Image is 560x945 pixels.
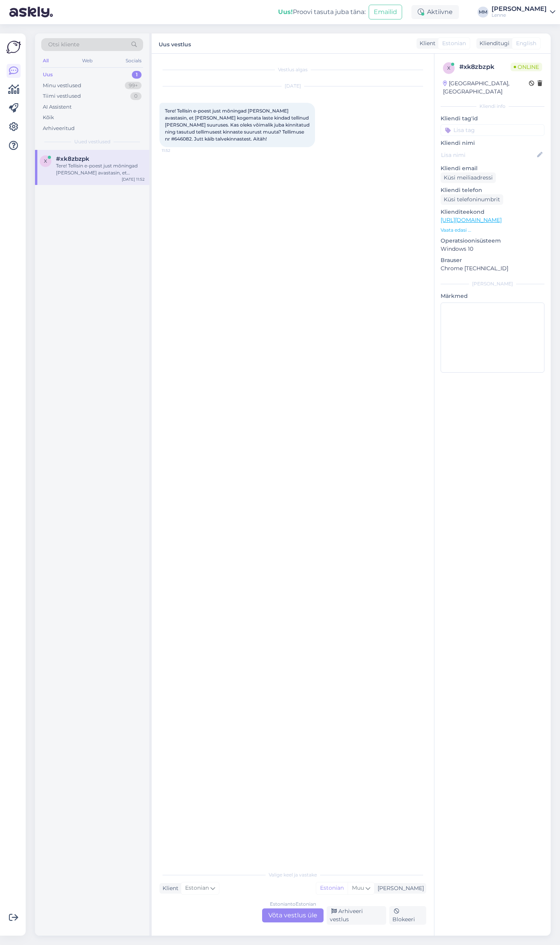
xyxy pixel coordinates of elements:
div: [PERSON_NAME] [441,280,544,287]
div: Küsi meiliaadressi [441,172,496,183]
div: All [41,56,50,66]
div: Proovi tasuta juba täna: [278,7,366,17]
p: Klienditeekond [441,208,544,216]
div: Arhiveeritud [43,125,75,132]
label: Uus vestlus [159,38,191,49]
p: Chrome [TECHNICAL_ID] [441,264,544,273]
div: 0 [130,92,142,100]
div: Valige keel ja vastake [159,871,426,878]
span: Otsi kliente [48,40,79,49]
b: Uus! [278,8,293,16]
img: Askly Logo [6,40,21,55]
div: Tiimi vestlused [43,92,81,100]
a: [PERSON_NAME]Lenne [492,6,555,18]
div: [DATE] [159,83,426,90]
div: Võta vestlus üle [262,908,324,922]
div: Web [80,56,94,66]
span: x [44,158,47,164]
div: Minu vestlused [43,82,81,90]
input: Lisa nimi [441,151,535,159]
div: Klienditugi [476,39,509,48]
span: Estonian [442,39,466,48]
p: Brauser [441,256,544,264]
div: Uus [43,71,53,79]
div: Tere! Tellisin e-poest just mõningad [PERSON_NAME] avastasin, et [PERSON_NAME] kogemata laste kin... [56,162,145,176]
p: Kliendi email [441,164,544,172]
button: Emailid [369,5,402,19]
div: [PERSON_NAME] [492,6,547,12]
span: Uued vestlused [74,138,110,145]
a: [URL][DOMAIN_NAME] [441,216,502,223]
div: Vestlus algas [159,66,426,73]
div: Blokeeri [389,906,426,925]
div: # xk8zbzpk [459,62,511,72]
p: Windows 10 [441,245,544,253]
div: MM [478,7,488,18]
div: Aktiivne [411,5,459,19]
p: Vaata edasi ... [441,227,544,234]
p: Märkmed [441,292,544,300]
div: [GEOGRAPHIC_DATA], [GEOGRAPHIC_DATA] [443,79,529,96]
span: Muu [352,884,364,891]
span: x [447,65,450,71]
div: Estonian [316,882,348,894]
div: Lenne [492,12,547,18]
span: English [516,39,536,48]
div: 1 [132,71,142,79]
div: AI Assistent [43,103,72,111]
div: 99+ [125,82,142,90]
div: [DATE] 11:52 [122,176,145,182]
p: Kliendi telefon [441,186,544,194]
div: Kõik [43,114,54,121]
div: Estonian to Estonian [270,901,316,908]
div: [PERSON_NAME] [374,884,424,892]
span: #xk8zbzpk [56,155,89,162]
span: Online [511,63,542,71]
span: 11:52 [162,148,191,153]
div: Socials [124,56,143,66]
div: Klient [416,39,436,48]
div: Klient [159,884,178,892]
div: Küsi telefoninumbrit [441,194,503,205]
p: Kliendi nimi [441,139,544,147]
span: Tere! Tellisin e-poest just mõningad [PERSON_NAME] avastasin, et [PERSON_NAME] kogemata laste kin... [165,108,311,142]
p: Operatsioonisüsteem [441,237,544,245]
div: Kliendi info [441,103,544,110]
p: Kliendi tag'id [441,114,544,123]
span: Estonian [185,884,209,892]
div: Arhiveeri vestlus [327,906,386,925]
input: Lisa tag [441,124,544,136]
